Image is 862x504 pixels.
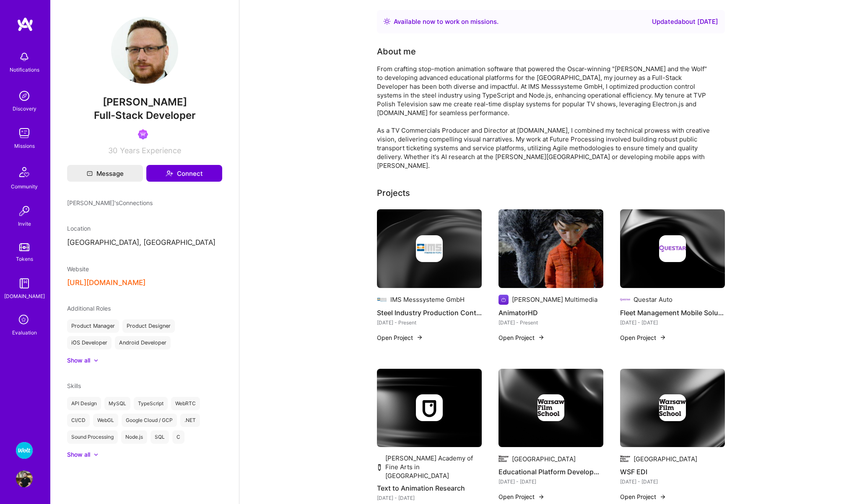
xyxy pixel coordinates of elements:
[499,209,603,288] img: AnimatorHD
[67,165,143,182] button: Message
[652,17,718,27] div: Updated about [DATE]
[384,18,390,25] img: Availability
[499,295,509,305] img: Company logo
[416,394,443,421] img: Company logo
[121,430,147,444] div: Node.js
[499,477,603,486] div: [DATE] - [DATE]
[416,334,423,341] img: arrow-right
[512,455,576,463] div: [GEOGRAPHIC_DATA]
[87,170,93,176] i: icon Mail
[67,430,118,444] div: Sound Processing
[377,209,482,288] img: cover
[620,492,666,501] button: Open Project
[377,483,482,494] h4: Text to Animation Research
[620,307,725,318] h4: Fleet Management Mobile Solutions
[19,243,29,251] img: tokens
[659,494,666,500] img: arrow-right
[104,397,130,410] div: MySQL
[14,442,35,459] a: Wolt - Fintech: Payments Expansion Team
[18,219,31,228] div: Invite
[659,394,686,421] img: Company logo
[16,471,33,487] img: User Avatar
[416,235,443,262] img: Company logo
[659,334,666,341] img: arrow-right
[10,65,39,74] div: Notifications
[67,356,90,365] div: Show all
[377,307,482,318] h4: Steel Industry Production Control Systems
[67,382,81,389] span: Skills
[14,471,35,487] a: User Avatar
[512,295,597,304] div: [PERSON_NAME] Multimedia
[394,17,499,27] div: Available now to work on missions .
[499,307,603,318] h4: AnimatorHD
[377,318,482,327] div: [DATE] - Present
[67,96,222,108] span: [PERSON_NAME]
[120,146,181,155] span: Years Experience
[67,224,222,233] div: Location
[537,394,564,421] img: Company logo
[11,182,38,191] div: Community
[138,129,148,139] img: Been on Mission
[385,454,482,480] div: [PERSON_NAME] Academy of Fine Arts in [GEOGRAPHIC_DATA]
[538,494,545,500] img: arrow-right
[16,125,33,141] img: teamwork
[634,295,672,304] div: Questar Auto
[166,170,173,177] i: icon Connect
[16,275,33,292] img: guide book
[16,442,33,459] img: Wolt - Fintech: Payments Expansion Team
[122,414,177,427] div: Google Cloud / GCP
[620,454,630,464] img: Company logo
[67,305,111,312] span: Additional Roles
[13,104,36,113] div: Discovery
[93,414,118,427] div: WebGL
[390,295,465,304] div: IMS Messsysteme GmbH
[4,292,45,301] div: [DOMAIN_NAME]
[108,146,117,155] span: 30
[67,198,153,207] span: [PERSON_NAME]'s Connections
[146,165,222,182] button: Connect
[499,369,603,447] img: cover
[122,319,175,333] div: Product Designer
[620,295,630,305] img: Company logo
[67,414,90,427] div: CI/CD
[377,333,423,342] button: Open Project
[14,141,35,150] div: Missions
[377,494,482,502] div: [DATE] - [DATE]
[151,430,169,444] div: SQL
[67,319,119,333] div: Product Manager
[16,312,32,328] i: icon SelectionTeam
[67,278,145,287] button: [URL][DOMAIN_NAME]
[377,369,482,447] img: cover
[180,414,200,427] div: .NET
[499,333,545,342] button: Open Project
[134,397,168,410] div: TypeScript
[620,466,725,477] h4: WSF EDI
[634,455,697,463] div: [GEOGRAPHIC_DATA]
[16,203,33,219] img: Invite
[16,49,33,65] img: bell
[115,336,171,350] div: Android Developer
[377,45,416,58] div: About me
[659,235,686,262] img: Company logo
[499,466,603,477] h4: Educational Platform Development
[171,397,200,410] div: WebRTC
[377,295,387,305] img: Company logo
[67,450,90,459] div: Show all
[17,17,34,32] img: logo
[377,462,382,472] img: Company logo
[620,369,725,447] img: cover
[67,397,101,410] div: API Design
[620,333,666,342] button: Open Project
[499,454,509,464] img: Company logo
[499,318,603,327] div: [DATE] - Present
[16,87,33,104] img: discovery
[538,334,545,341] img: arrow-right
[67,238,222,248] p: [GEOGRAPHIC_DATA], [GEOGRAPHIC_DATA]
[620,318,725,327] div: [DATE] - [DATE]
[14,162,34,182] img: Community
[16,255,33,263] div: Tokens
[499,492,545,501] button: Open Project
[377,187,410,199] div: Projects
[620,477,725,486] div: [DATE] - [DATE]
[67,336,112,350] div: iOS Developer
